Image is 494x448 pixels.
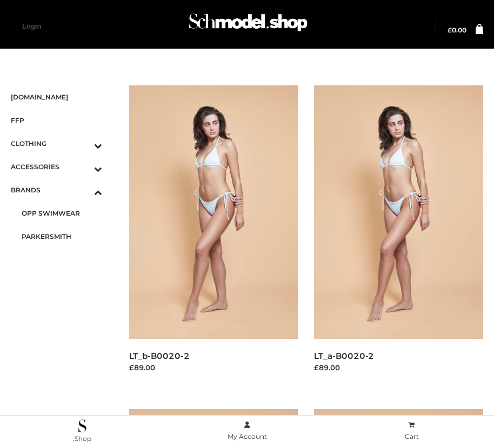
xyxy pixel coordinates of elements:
span: OPP SWIMWEAR [22,207,102,219]
a: Cart [329,419,494,443]
a: CLOTHINGToggle Submenu [11,132,102,155]
span: [DOMAIN_NAME] [11,91,102,103]
span: Cart [405,432,419,440]
a: FFP [11,109,102,132]
div: £89.00 [314,362,483,373]
button: Toggle Submenu [64,178,102,202]
span: BRANDS [11,184,102,196]
img: Schmodel Admin 964 [186,6,310,44]
span: FFP [11,114,102,126]
span: My Account [228,432,267,440]
a: BRANDSToggle Submenu [11,178,102,202]
span: PARKERSMITH [22,230,102,243]
span: ACCESSORIES [11,161,102,173]
a: OPP SWIMWEAR [22,202,102,225]
span: CLOTHING [11,137,102,150]
a: ACCESSORIESToggle Submenu [11,155,102,178]
a: My Account [165,419,330,443]
div: £89.00 [129,362,298,373]
bdi: 0.00 [448,26,466,34]
button: Toggle Submenu [64,132,102,155]
span: .Shop [73,434,91,443]
a: LT_b-B0020-2 [129,351,190,361]
a: £0.00 [448,27,466,34]
button: Toggle Submenu [64,155,102,178]
a: LT_a-B0020-2 [314,351,374,361]
a: Schmodel Admin 964 [184,9,310,44]
span: £ [448,26,452,34]
a: Login [22,22,41,30]
a: [DOMAIN_NAME] [11,85,102,109]
img: .Shop [78,419,86,432]
a: PARKERSMITH [22,225,102,248]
